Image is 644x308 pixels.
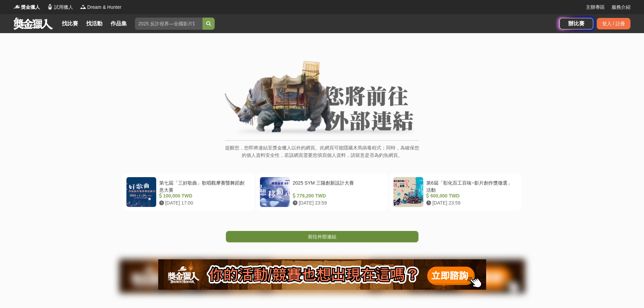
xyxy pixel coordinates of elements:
[159,192,248,199] div: 100,000 TWD
[108,19,129,28] a: 作品集
[135,18,202,30] input: 2025 反詐視界—全國影片競賽
[80,4,121,11] a: LogoDream & Hunter
[612,4,630,11] a: 服務介紹
[158,259,486,290] img: 905fc34d-8193-4fb2-a793-270a69788fd0.png
[559,18,593,29] a: 辦比賽
[293,192,382,199] div: 779,200 TWD
[225,144,419,166] p: 提醒您，您即將連結至獎金獵人以外的網頁。此網頁可能隱藏木馬病毒程式；同時，為確保您的個人資料安全性，若該網頁需要您填寫個人資料，請留意是否為釣魚網頁。
[390,173,521,211] a: 第6屆「彰化百工百味~影片創作獎徵選」活動 600,000 TWD [DATE] 23:59
[21,4,40,11] span: 獎金獵人
[308,234,336,239] span: 前往外部連結
[597,18,630,29] div: 登入 / 註冊
[47,4,73,11] a: Logo試用獵人
[123,173,254,211] a: 第七屆「三好歌曲」歌唱觀摩賽暨舞蹈創意大賽 100,000 TWD [DATE] 17:00
[87,4,121,11] span: Dream & Hunter
[80,3,87,10] img: Logo
[426,199,515,207] div: [DATE] 23:59
[59,19,81,28] a: 找比賽
[14,3,20,10] img: Logo
[47,3,53,10] img: Logo
[256,173,388,211] a: 2025 SYM 三陽創新設計大賽 779,200 TWD [DATE] 23:59
[225,61,419,137] img: External Link Banner
[426,180,515,192] div: 第6屆「彰化百工百味~影片創作獎徵選」活動
[293,199,382,207] div: [DATE] 23:59
[14,4,40,11] a: Logo獎金獵人
[226,231,419,242] a: 前往外部連結
[293,180,382,192] div: 2025 SYM 三陽創新設計大賽
[426,192,515,199] div: 600,000 TWD
[54,4,73,11] span: 試用獵人
[159,199,248,207] div: [DATE] 17:00
[159,180,248,192] div: 第七屆「三好歌曲」歌唱觀摩賽暨舞蹈創意大賽
[586,4,605,11] a: 主辦專區
[84,19,105,28] a: 找活動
